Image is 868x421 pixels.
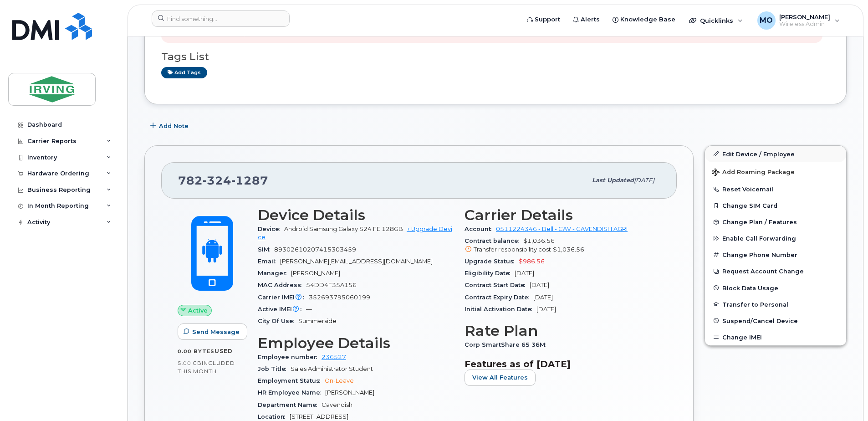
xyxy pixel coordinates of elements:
[161,67,207,78] a: Add tags
[258,377,325,384] span: Employment Status
[284,226,403,232] span: Android Samsung Galaxy S24 FE 128GB
[705,230,846,246] button: Enable Call Forwarding
[779,13,830,21] span: [PERSON_NAME]
[306,282,357,288] span: 54DD4F35A156
[515,270,534,277] span: [DATE]
[465,341,550,348] span: Corp SmartShare 65 36M
[298,318,337,324] span: Summerside
[722,235,796,242] span: Enable Call Forwarding
[465,270,515,277] span: Eligibility Date
[465,282,530,288] span: Contract Start Date
[178,174,268,187] span: 782
[521,10,567,29] a: Support
[258,389,325,396] span: HR Employee Name
[322,401,352,408] span: Cavendish
[178,348,214,354] span: 0.00 Bytes
[258,246,274,253] span: SIM
[705,197,846,214] button: Change SIM Card
[465,323,660,339] h3: Rate Plan
[722,317,798,324] span: Suspend/Cancel Device
[258,270,291,277] span: Manager
[291,365,373,372] span: Sales Administrator Student
[306,306,312,313] span: —
[705,246,846,263] button: Change Phone Number
[274,246,356,253] span: 89302610207415303459
[178,359,235,375] span: included this month
[290,413,348,420] span: [STREET_ADDRESS]
[258,282,306,288] span: MAC Address
[178,360,202,366] span: 5.00 GB
[144,118,196,134] button: Add Note
[705,280,846,296] button: Block Data Usage
[161,51,830,62] h3: Tags List
[533,294,553,301] span: [DATE]
[258,294,309,301] span: Carrier IMEI
[712,169,795,177] span: Add Roaming Package
[465,294,533,301] span: Contract Expiry Date
[472,373,528,382] span: View All Features
[465,237,660,254] span: $1,036.56
[496,226,628,232] a: 0511224346 - Bell - CAV - CAVENDISH AGRI
[751,11,846,30] div: Mark O'Connell
[465,359,660,370] h3: Features as of [DATE]
[553,246,584,253] span: $1,036.56
[536,306,556,313] span: [DATE]
[705,329,846,345] button: Change IMEI
[592,177,634,184] span: Last updated
[705,162,846,181] button: Add Roaming Package
[474,246,551,253] span: Transfer responsibility cost
[258,318,298,324] span: City Of Use
[465,370,536,386] button: View All Features
[159,122,189,130] span: Add Note
[581,15,600,24] span: Alerts
[705,296,846,313] button: Transfer to Personal
[535,15,560,24] span: Support
[634,177,654,184] span: [DATE]
[188,306,208,315] span: Active
[192,328,240,336] span: Send Message
[465,207,660,223] h3: Carrier Details
[309,294,370,301] span: 352693795060199
[705,181,846,197] button: Reset Voicemail
[203,174,231,187] span: 324
[214,348,233,354] span: used
[705,146,846,162] a: Edit Device / Employee
[258,413,290,420] span: Location
[606,10,682,29] a: Knowledge Base
[231,174,268,187] span: 1287
[705,313,846,329] button: Suspend/Cancel Device
[465,237,523,244] span: Contract balance
[291,270,340,277] span: [PERSON_NAME]
[620,15,675,24] span: Knowledge Base
[325,377,354,384] span: On-Leave
[258,226,284,232] span: Device
[779,21,830,28] span: Wireless Admin
[700,17,733,24] span: Quicklinks
[722,219,797,226] span: Change Plan / Features
[258,335,454,351] h3: Employee Details
[465,226,496,232] span: Account
[519,258,545,265] span: $986.56
[280,258,433,265] span: [PERSON_NAME][EMAIL_ADDRESS][DOMAIN_NAME]
[152,10,290,27] input: Find something...
[530,282,549,288] span: [DATE]
[258,306,306,313] span: Active IMEI
[322,354,346,360] a: 236527
[325,389,374,396] span: [PERSON_NAME]
[465,306,536,313] span: Initial Activation Date
[465,258,519,265] span: Upgrade Status
[683,11,749,30] div: Quicklinks
[258,354,322,360] span: Employee number
[705,214,846,230] button: Change Plan / Features
[178,323,247,340] button: Send Message
[760,15,773,26] span: MO
[567,10,606,29] a: Alerts
[258,258,280,265] span: Email
[258,207,454,223] h3: Device Details
[258,401,322,408] span: Department Name
[258,365,291,372] span: Job Title
[705,263,846,279] button: Request Account Change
